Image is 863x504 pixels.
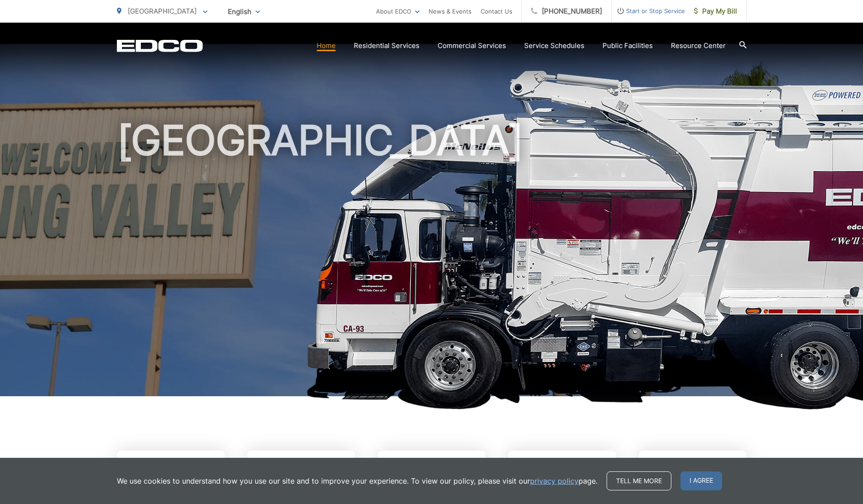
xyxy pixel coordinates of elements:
[117,118,747,404] h1: [GEOGRAPHIC_DATA]
[221,4,267,19] span: English
[694,6,737,17] span: Pay My Bill
[117,475,598,486] p: We use cookies to understand how you use our site and to improve your experience. To view our pol...
[117,39,203,52] a: EDCD logo. Return to the homepage.
[524,40,584,51] a: Service Schedules
[438,40,506,51] a: Commercial Services
[530,475,579,486] a: privacy policy
[317,40,336,51] a: Home
[481,6,512,17] a: Contact Us
[680,471,722,490] span: I agree
[429,6,472,17] a: News & Events
[671,40,726,51] a: Resource Center
[607,471,671,490] a: Tell me more
[603,40,653,51] a: Public Facilities
[354,40,419,51] a: Residential Services
[376,6,419,17] a: About EDCO
[128,7,197,15] span: [GEOGRAPHIC_DATA]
